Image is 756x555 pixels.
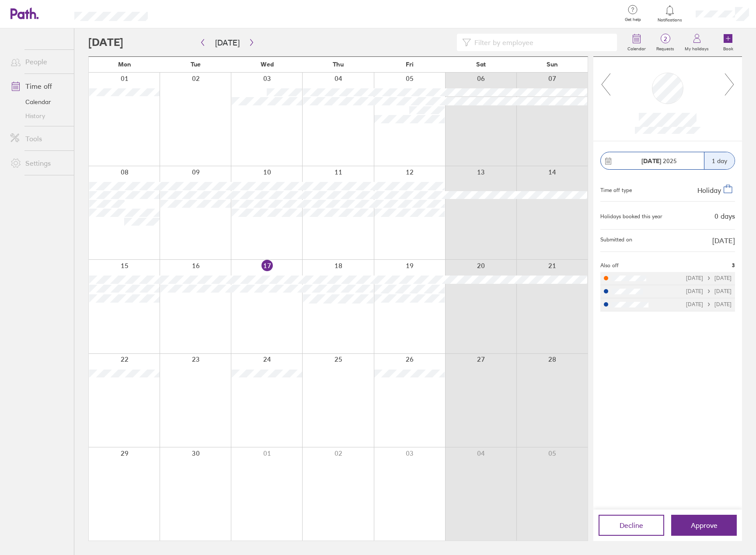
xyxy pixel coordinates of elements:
[406,61,414,68] span: Fri
[686,288,732,294] div: [DATE] [DATE]
[712,237,735,244] span: [DATE]
[3,109,74,123] a: History
[641,157,677,164] span: 2025
[641,157,661,165] strong: [DATE]
[333,61,344,68] span: Thu
[600,262,619,269] span: Also off
[686,301,732,307] div: [DATE] [DATE]
[208,35,247,50] button: [DATE]
[679,44,714,52] label: My holidays
[3,95,74,109] a: Calendar
[704,152,735,169] div: 1 day
[3,77,74,95] a: Time off
[651,44,679,52] label: Requests
[599,515,664,536] button: Decline
[651,28,679,56] a: 2Requests
[671,515,737,536] button: Approve
[714,212,735,220] div: 0 days
[3,130,74,147] a: Tools
[686,275,732,281] div: [DATE] [DATE]
[651,35,679,42] span: 2
[656,17,684,23] span: Notifications
[622,44,651,52] label: Calendar
[697,186,721,195] span: Holiday
[3,53,74,70] a: People
[476,61,486,68] span: Sat
[191,61,201,68] span: Tue
[3,154,74,172] a: Settings
[691,521,718,529] span: Approve
[619,17,647,22] span: Get help
[622,28,651,56] a: Calendar
[600,213,662,220] div: Holidays booked this year
[261,61,274,68] span: Wed
[679,28,714,56] a: My holidays
[600,184,632,194] div: Time off type
[732,262,735,269] span: 3
[118,61,131,68] span: Mon
[471,34,612,51] input: Filter by employee
[547,61,558,68] span: Sun
[620,521,643,529] span: Decline
[600,237,632,244] span: Submitted on
[714,28,742,56] a: Book
[656,4,684,23] a: Notifications
[718,44,739,52] label: Book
